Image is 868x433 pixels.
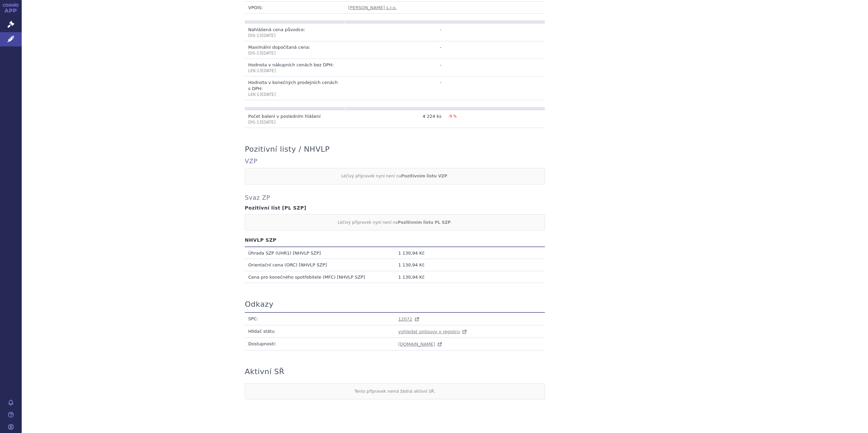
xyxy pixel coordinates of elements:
td: VPOIS: [245,1,345,13]
td: Hlídač státu [245,325,395,338]
td: Dostupnosti: [245,338,395,350]
h4: NHVLP SZP [245,237,645,243]
span: -9 % [448,114,457,118]
p: LEK-13 [248,68,341,74]
td: Orientační cena (ORC) [NHVLP SZP] [245,259,395,271]
span: [DATE] [262,120,276,125]
td: - [345,77,445,100]
a: vyhledat smlouvy v registru [398,329,468,334]
span: [DATE] [262,51,276,56]
p: LEK-13 [248,92,341,98]
p: DIS-13 [248,120,341,125]
td: - [345,24,445,41]
td: Nahlášená cena původce: [245,24,345,41]
a: [DOMAIN_NAME] [398,342,443,347]
td: 1 130,94 Kč [395,247,545,259]
span: 12072 [398,317,412,322]
span: [DATE] [262,92,276,97]
div: Tento přípravek nemá žádná aktivní SŘ. [245,383,545,399]
td: 1 130,94 Kč [395,259,545,271]
td: - [345,41,445,59]
div: Léčivý přípravek nyní není na . [245,214,545,231]
td: SPC: [245,312,395,325]
h4: Svaz ZP [245,194,645,201]
p: DIS-13 [248,33,341,39]
td: - [345,59,445,77]
span: [DATE] [262,33,276,38]
div: Léčivý přípravek nyní není na . [245,168,545,184]
td: 4 224 ks [345,110,445,128]
a: 12072 [398,317,421,322]
span: [DOMAIN_NAME] [398,342,435,347]
h3: Aktivní SŘ [245,367,284,376]
td: Počet balení v posledním hlášení [245,110,345,128]
td: Hodnota v nákupních cenách bez DPH: [245,59,345,77]
span: vyhledat smlouvy v registru [398,329,460,334]
a: [PERSON_NAME] s.r.o. [348,5,397,10]
strong: Pozitivním listu PL SZP [398,220,451,225]
p: DIS-13 [248,50,341,56]
span: [DATE] [262,68,276,73]
td: Maximální dopočítaná cena: [245,41,345,59]
h3: Pozitivní listy / NHVLP [245,145,330,154]
h3: Odkazy [245,300,274,309]
strong: Pozitivním listu VZP [401,174,447,178]
td: 1 130,94 Kč [395,271,545,283]
td: Hodnota v konečných prodejních cenách s DPH: [245,77,345,100]
td: Cena pro konečného spotřebitele (MFC) [NHVLP SZP] [245,271,395,283]
td: Úhrada SZP (UHR1) [NHVLP SZP] [245,247,395,259]
h4: VZP [245,157,645,165]
h4: Pozitivní list [PL SZP] [245,205,645,211]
